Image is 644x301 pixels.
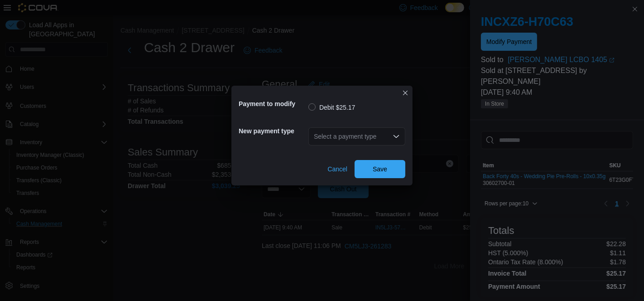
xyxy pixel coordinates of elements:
[314,131,315,142] input: Accessible screen reader label
[355,160,405,178] button: Save
[324,160,351,178] button: Cancel
[327,165,347,174] span: Cancel
[400,87,411,98] button: Closes this modal window
[393,133,400,140] button: Open list of options
[308,102,355,113] label: Debit $25.17
[239,122,307,140] h5: New payment type
[239,95,307,113] h5: Payment to modify
[373,165,387,174] span: Save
